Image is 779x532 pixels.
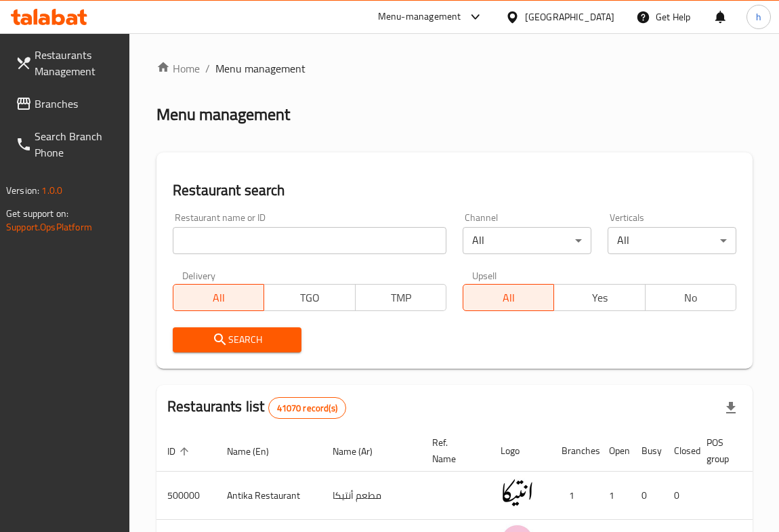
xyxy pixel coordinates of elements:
[631,472,663,520] td: 0
[269,402,345,415] span: 41070 record(s)
[463,284,554,311] button: All
[156,60,200,77] a: Home
[490,430,551,472] th: Logo
[173,327,301,352] button: Search
[551,430,598,472] th: Branches
[6,182,39,199] span: Version:
[173,227,446,254] input: Search for restaurant name or ID..
[182,270,216,280] label: Delivery
[35,128,119,161] span: Search Branch Phone
[167,443,193,459] span: ID
[472,270,497,280] label: Upsell
[173,284,264,311] button: All
[651,288,731,308] span: No
[355,284,446,311] button: TMP
[432,434,473,467] span: Ref. Name
[645,284,736,311] button: No
[268,397,346,419] div: Total records count
[707,434,746,467] span: POS group
[469,288,549,308] span: All
[361,288,441,308] span: TMP
[179,288,259,308] span: All
[156,60,753,77] nav: breadcrumb
[5,39,129,87] a: Restaurants Management
[41,182,62,199] span: 1.0.0
[598,472,631,520] td: 1
[6,205,68,222] span: Get support on:
[5,120,129,169] a: Search Branch Phone
[35,96,119,112] span: Branches
[598,430,631,472] th: Open
[227,443,287,459] span: Name (En)
[173,180,736,201] h2: Restaurant search
[608,227,736,254] div: All
[270,288,350,308] span: TGO
[333,443,390,459] span: Name (Ar)
[525,9,614,24] div: [GEOGRAPHIC_DATA]
[378,9,461,25] div: Menu-management
[5,87,129,120] a: Branches
[663,430,696,472] th: Closed
[215,60,306,77] span: Menu management
[156,104,290,125] h2: Menu management
[264,284,355,311] button: TGO
[551,472,598,520] td: 1
[322,472,421,520] td: مطعم أنتيكا
[501,476,534,510] img: Antika Restaurant
[6,218,92,236] a: Support.OpsPlatform
[35,47,119,79] span: Restaurants Management
[715,392,747,424] div: Export file
[631,430,663,472] th: Busy
[560,288,639,308] span: Yes
[663,472,696,520] td: 0
[184,331,291,348] span: Search
[167,396,346,419] h2: Restaurants list
[463,227,591,254] div: All
[216,472,322,520] td: Antika Restaurant
[553,284,645,311] button: Yes
[756,9,761,24] span: h
[156,472,216,520] td: 500000
[205,60,210,77] li: /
